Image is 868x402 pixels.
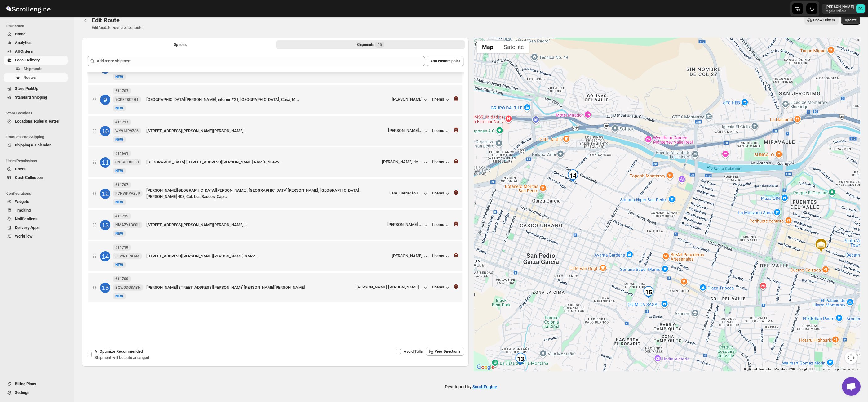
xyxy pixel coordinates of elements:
[100,251,110,261] div: 14
[115,277,128,281] b: #11700
[88,147,462,177] div: 11#116610NDREUUF5JNEW[GEOGRAPHIC_DATA] [STREET_ADDRESS][PERSON_NAME] García, Nuevo...[PERSON_NAME...
[389,191,429,197] button: Fam. Barragán L...
[4,173,68,182] button: Cash Collection
[100,95,110,105] div: 9
[804,16,839,25] button: Show Drivers
[6,24,70,29] span: Dashboard
[387,222,429,228] button: [PERSON_NAME] ...
[435,349,460,354] span: View Directions
[115,294,123,298] span: NEW
[115,160,139,165] span: 0NDREUUF5J
[116,349,143,354] span: Recommended
[514,353,527,365] div: 13
[4,197,68,206] button: Widgets
[6,111,70,116] span: Store Locations
[858,7,863,11] text: DC
[4,232,68,241] button: WorkFlow
[24,75,36,80] span: Routes
[430,59,460,64] span: Add custom point
[82,16,91,25] button: Routes
[15,234,33,239] span: WorkFlow
[115,137,123,142] span: NEW
[6,191,70,196] span: Configurations
[431,97,450,103] button: 1 items
[115,231,123,236] span: NEW
[6,135,70,140] span: Products and Shipping
[845,18,857,23] span: Update
[115,254,139,259] span: 5JWRT1SH9A
[146,284,354,291] div: [PERSON_NAME][STREET_ADDRESS][PERSON_NAME][PERSON_NAME][PERSON_NAME]
[146,159,379,165] div: [GEOGRAPHIC_DATA] [STREET_ADDRESS][PERSON_NAME] García, Nuevo...
[841,16,860,25] button: Update
[15,95,47,100] span: Standard Shipping
[431,159,450,166] button: 1 items
[427,56,464,66] button: Add custom point
[88,179,462,208] div: 12#11707P7NWPYVZJPNEW[PERSON_NAME][GEOGRAPHIC_DATA][PERSON_NAME], [GEOGRAPHIC_DATA][PERSON_NAME],...
[174,42,187,47] span: Options
[115,106,123,110] span: NEW
[4,380,68,388] button: Billing Plans
[15,119,59,123] span: Locations, Rules & Rates
[4,47,68,56] button: All Orders
[100,126,110,136] div: 10
[477,41,498,53] button: Show street map
[498,41,529,53] button: Show satellite imagery
[115,151,128,156] b: #11661
[822,4,866,14] button: User menu
[146,253,389,259] div: [STREET_ADDRESS][PERSON_NAME][PERSON_NAME] GARZ...
[821,367,830,371] a: Terms (opens in new tab)
[392,253,429,260] button: [PERSON_NAME]
[95,349,143,354] span: AI Optimize
[378,42,382,47] span: 15
[115,89,128,93] b: #11703
[4,117,68,126] button: Locations, Rules & Rates
[15,32,25,36] span: Home
[88,273,462,302] div: 15#11700BQW0DO8ABHNEW[PERSON_NAME][STREET_ADDRESS][PERSON_NAME][PERSON_NAME][PERSON_NAME][PERSON_...
[276,40,465,49] button: Selected Shipments
[15,175,43,180] span: Cash Collection
[15,390,29,395] span: Settings
[92,25,142,30] p: Edit/update your created route
[4,388,68,397] button: Settings
[388,128,423,133] div: [PERSON_NAME]...
[146,96,389,103] div: [GEOGRAPHIC_DATA][PERSON_NAME], interior #21, [GEOGRAPHIC_DATA], Casa, M...
[431,128,450,134] button: 1 items
[356,42,384,48] div: Shipments
[115,191,140,196] span: P7NWPYVZJP
[15,225,40,230] span: Delivery Apps
[826,9,854,13] p: regala-inflora
[15,217,38,221] span: Notifications
[115,222,140,227] span: NMAZY1OS0U
[431,222,450,228] button: 1 items
[15,167,26,171] span: Users
[24,66,42,71] span: Shipments
[15,86,38,91] span: Store PickUp
[744,367,771,371] button: Keyboard shortcuts
[774,367,817,371] span: Map data ©2025 Google, INEGI
[472,384,497,389] a: ScrollEngine
[6,159,70,163] span: Users Permissions
[86,40,275,49] button: All Route Options
[146,187,387,200] div: [PERSON_NAME][GEOGRAPHIC_DATA][PERSON_NAME], [GEOGRAPHIC_DATA][PERSON_NAME], [GEOGRAPHIC_DATA]. [...
[100,220,110,230] div: 13
[4,38,68,47] button: Analytics
[4,65,68,73] button: Shipments
[845,351,857,364] button: Map camera controls
[842,377,861,396] a: Open chat
[115,263,123,267] span: NEW
[15,49,33,54] span: All Orders
[88,85,462,114] div: 9#117037GRFT8G2H1NEW[GEOGRAPHIC_DATA][PERSON_NAME], interior #21, [GEOGRAPHIC_DATA], Casa, M...[P...
[389,191,423,195] div: Fam. Barragán L...
[834,367,858,371] a: Report a map error
[4,73,68,82] button: Routes
[4,165,68,173] button: Users
[115,128,139,133] span: WY91JR9ZS6
[426,347,464,356] button: View Directions
[356,285,429,291] button: [PERSON_NAME] [PERSON_NAME]...
[392,97,429,103] div: [PERSON_NAME]
[475,363,496,371] img: Google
